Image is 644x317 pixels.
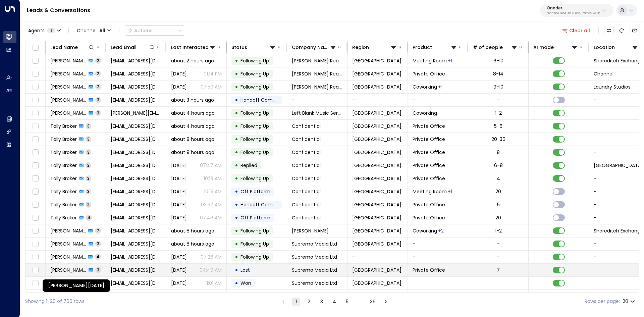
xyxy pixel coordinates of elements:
[352,241,401,247] span: London
[493,57,503,64] div: 6-10
[95,71,101,76] span: 2
[493,84,503,90] div: 9-10
[292,110,342,116] span: Left Blank Music Services
[438,84,442,90] div: Private Office
[25,298,85,305] div: Showing 1-20 of 706 rows
[171,227,214,234] span: about 8 hours ago
[171,188,187,195] span: Aug 18, 2025
[111,267,161,273] span: mo.raja@supremo-media.com
[240,175,269,182] span: Following Up
[547,12,600,15] p: b6d56953-0354-4d8c-85a9-b9f5de32c6fb
[413,110,437,116] span: Coworking
[292,254,337,260] span: Supremo Media Ltd
[171,162,187,169] span: Aug 22, 2025
[31,83,40,91] span: Toggle select row
[111,57,161,64] span: leads@knoxrealestate.co.uk
[413,149,445,156] span: Private Office
[235,120,238,132] div: •
[31,57,40,65] span: Toggle select row
[305,298,313,306] button: Go to page 2
[240,254,269,260] span: Following Up
[352,280,401,286] span: London
[318,298,326,306] button: Go to page 3
[86,202,91,207] span: 2
[50,136,77,143] span: Tally Broker
[292,84,342,90] span: Knox Real Estate
[111,201,161,208] span: broker@tallyworkspace.com
[413,43,432,51] div: Product
[171,123,215,129] span: about 4 hours ago
[128,28,153,34] div: Actions
[235,147,238,158] div: •
[201,201,222,208] p: 03:37 AM
[111,43,155,51] div: Lead Email
[235,238,238,250] div: •
[111,175,161,182] span: broker@tallyworkspace.com
[382,298,390,306] button: Go to next page
[494,162,503,169] div: 6-8
[95,97,101,103] span: 3
[31,96,40,104] span: Toggle select row
[31,44,40,52] span: Toggle select all
[31,148,40,157] span: Toggle select row
[171,149,214,156] span: about 9 hours ago
[240,280,251,286] span: Won
[497,201,500,208] div: 5
[413,162,445,169] span: Private Office
[352,43,369,51] div: Region
[240,227,269,234] span: Following Up
[292,214,321,221] span: Confidential
[86,149,91,155] span: 3
[352,136,401,143] span: London
[31,279,40,287] span: Toggle select row
[292,162,321,169] span: Confidential
[413,43,457,51] div: Product
[235,94,238,106] div: •
[86,189,91,194] span: 3
[352,123,401,129] span: London
[585,298,620,305] label: Rows per page:
[240,70,269,77] span: Following Up
[171,43,209,51] div: Last Interacted
[292,149,321,156] span: Confidential
[111,84,161,90] span: leads@knoxrealestate.co.uk
[413,214,445,221] span: Private Office
[292,43,330,51] div: Company Name
[240,149,269,156] span: Following Up
[292,123,321,129] span: Confidential
[111,136,161,143] span: broker@tallyworkspace.com
[347,94,408,106] td: -
[352,84,401,90] span: London
[95,58,101,63] span: 2
[292,227,329,234] span: DENTON BRIERLEY
[235,81,238,93] div: •
[235,199,238,210] div: •
[201,84,222,90] p: 07:50 AM
[408,277,468,289] td: -
[50,227,86,234] span: Suzy Brierley
[292,280,337,286] span: Supremo Media Ltd
[111,162,161,169] span: broker@tallyworkspace.com
[292,43,336,51] div: Company Name
[343,298,351,306] button: Go to page 5
[495,188,501,195] div: 20
[31,240,40,248] span: Toggle select row
[352,162,401,169] span: London
[352,57,401,64] span: London
[50,43,95,51] div: Lead Name
[240,57,269,64] span: Following Up
[31,70,40,78] span: Toggle select row
[171,57,214,64] span: about 2 hours ago
[369,298,377,306] button: Go to page 36
[594,43,638,51] div: Location
[408,251,468,263] td: -
[111,43,137,51] div: Lead Email
[413,201,445,208] span: Private Office
[473,43,503,51] div: # of people
[111,70,161,77] span: leads@knoxrealestate.co.uk
[356,298,364,306] div: …
[235,186,238,197] div: •
[95,228,101,233] span: 7
[111,241,161,247] span: mo.raja@supremo-media.com
[95,110,101,116] span: 3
